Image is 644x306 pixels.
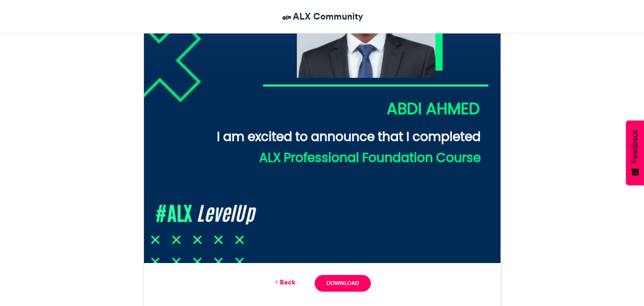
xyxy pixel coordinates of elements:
span: Feedback [631,130,639,163]
a: Download [315,275,370,292]
a: ALX Community [281,10,363,23]
img: ALX Community [281,11,293,23]
a: Back [273,277,296,287]
button: Feedback - Show survey [626,120,644,185]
